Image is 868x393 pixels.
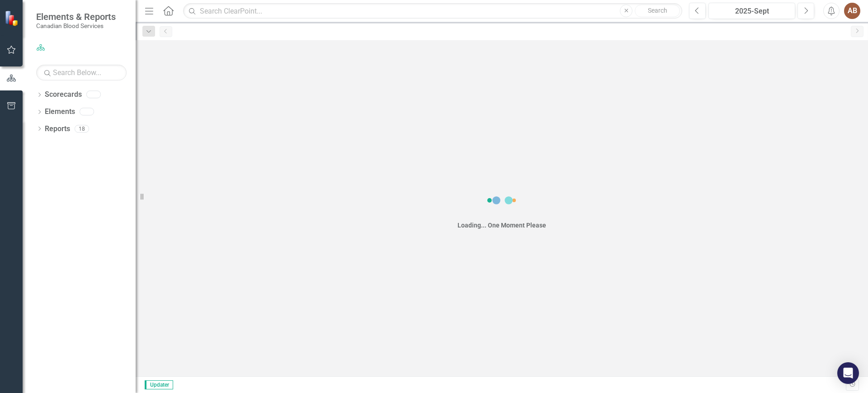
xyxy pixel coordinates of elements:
[837,362,859,384] div: Open Intercom Messenger
[36,65,127,80] input: Search Below...
[844,3,860,19] button: AB
[5,10,20,26] img: ClearPoint Strategy
[36,11,116,22] span: Elements & Reports
[45,124,70,134] a: Reports
[36,22,116,29] small: Canadian Blood Services
[45,107,75,117] a: Elements
[45,90,82,100] a: Scorecards
[458,221,546,230] div: Loading... One Moment Please
[635,5,680,17] button: Search
[708,3,795,19] button: 2025-Sept
[75,125,89,133] div: 18
[712,6,792,17] div: 2025-Sept
[648,7,667,14] span: Search
[145,380,173,389] span: Updater
[183,3,682,19] input: Search ClearPoint...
